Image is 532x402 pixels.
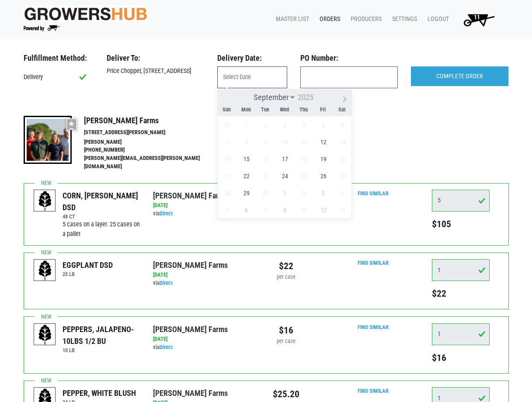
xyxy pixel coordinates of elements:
[344,11,385,28] a: Producers
[296,133,313,150] span: September 11, 2025
[34,260,56,281] img: placeholder-variety-43d6402dacf2d531de610a020419775a.svg
[257,184,274,201] span: September 30, 2025
[219,167,236,184] span: September 21, 2025
[24,6,148,22] img: original-fc7597fdc6adbb9d0e2ae620e786d1a2.jpg
[315,116,332,133] span: September 5, 2025
[474,14,480,21] span: 11
[238,150,255,167] span: September 15, 2025
[334,201,351,218] span: October 11, 2025
[313,11,344,28] a: Orders
[296,184,313,201] span: October 2, 2025
[63,221,140,238] span: 5 cases on a layer. 25 cases on a pallet
[63,259,113,271] div: EGGPLANT DSD
[24,116,72,164] img: thumbnail-8a08f3346781c529aa742b86dead986c.jpg
[257,150,274,167] span: September 16, 2025
[238,184,255,201] span: September 29, 2025
[313,107,333,113] span: Fri
[238,133,255,150] span: September 8, 2025
[432,323,490,345] input: Qty
[276,184,293,201] span: October 1, 2025
[217,66,287,88] input: Select Date
[63,323,140,347] div: PEPPERS, JALAPENO- 10LBS 1/2 BU
[334,184,351,201] span: October 4, 2025
[153,201,259,210] div: [DATE]
[219,150,236,167] span: September 14, 2025
[153,210,259,218] div: via
[273,337,299,346] div: per case
[273,387,299,401] div: $25.20
[432,259,490,281] input: Qty
[34,190,56,212] img: placeholder-variety-43d6402dacf2d531de610a020419775a.svg
[257,201,274,218] span: October 7, 2025
[24,25,60,31] img: Powered by Big Wheelbarrow
[256,107,275,113] span: Tue
[276,167,293,184] span: September 24, 2025
[24,53,94,63] h3: Fulfillment Method:
[238,201,255,218] span: October 6, 2025
[84,128,219,137] li: [STREET_ADDRESS][PERSON_NAME]
[219,133,236,150] span: September 7, 2025
[315,133,332,150] span: September 12, 2025
[84,116,219,125] h4: [PERSON_NAME] Farms
[217,107,236,113] span: Sun
[84,138,219,146] li: [PERSON_NAME]
[315,167,332,184] span: September 26, 2025
[63,271,113,277] h6: 25 LB
[219,116,236,133] span: August 31, 2025
[452,11,502,28] a: 11
[334,167,351,184] span: September 27, 2025
[276,133,293,150] span: September 10, 2025
[459,11,498,28] img: Cart
[257,133,274,150] span: September 9, 2025
[358,260,389,266] a: Find Similar
[107,53,204,63] h3: Deliver To:
[153,271,259,279] div: [DATE]
[358,388,389,394] a: Find Similar
[358,190,389,197] a: Find Similar
[296,116,313,133] span: September 4, 2025
[250,92,296,103] select: Month
[160,344,173,350] a: Direct
[333,107,352,113] span: Sat
[296,150,313,167] span: September 18, 2025
[432,218,490,230] h5: $105
[432,352,490,364] h5: $16
[153,325,228,334] a: [PERSON_NAME] Farms
[63,190,140,213] div: CORN, [PERSON_NAME] DSD
[315,150,332,167] span: September 19, 2025
[238,116,255,133] span: September 1, 2025
[358,324,389,330] a: Find Similar
[296,201,313,218] span: October 9, 2025
[63,387,136,399] div: PEPPER, WHITE BLUSH
[269,11,313,28] a: Master List
[160,280,173,286] a: Direct
[153,260,228,270] a: [PERSON_NAME] Farms
[296,167,313,184] span: September 25, 2025
[153,388,228,398] a: [PERSON_NAME] Farms
[334,133,351,150] span: September 13, 2025
[432,288,490,299] h5: $22
[276,201,293,218] span: October 8, 2025
[63,213,140,220] h6: 48 CT
[273,323,299,337] div: $16
[294,107,313,113] span: Thu
[334,150,351,167] span: September 20, 2025
[273,273,299,281] div: per case
[236,107,256,113] span: Mon
[160,210,173,217] a: Direct
[238,167,255,184] span: September 22, 2025
[63,347,140,353] h6: 10 LB
[100,66,211,76] div: Price Chopper, [STREET_ADDRESS]
[275,107,294,113] span: Wed
[257,116,274,133] span: September 2, 2025
[276,116,293,133] span: September 3, 2025
[153,279,259,288] div: via
[34,324,56,346] img: placeholder-variety-43d6402dacf2d531de610a020419775a.svg
[219,201,236,218] span: October 5, 2025
[315,184,332,201] span: October 3, 2025
[273,259,299,273] div: $22
[300,53,398,63] h3: PO Number:
[153,335,259,343] div: [DATE]
[153,343,259,352] div: via
[385,11,421,28] a: Settings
